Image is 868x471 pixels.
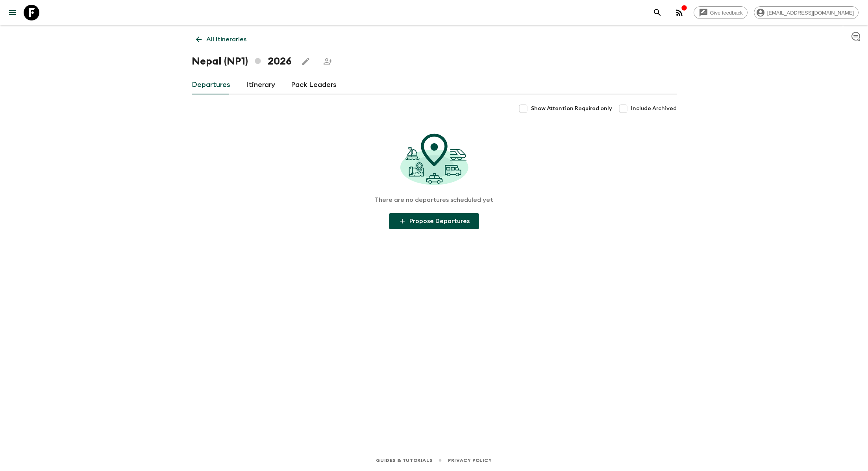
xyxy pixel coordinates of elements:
[706,10,747,16] span: Give feedback
[754,6,859,19] div: [EMAIL_ADDRESS][DOMAIN_NAME]
[763,10,858,16] span: [EMAIL_ADDRESS][DOMAIN_NAME]
[192,31,251,47] a: All itineraries
[375,196,493,204] p: There are no departures scheduled yet
[206,35,246,44] p: All itineraries
[389,213,479,229] button: Propose Departures
[694,6,748,19] a: Give feedback
[376,456,432,465] a: Guides & Tutorials
[246,76,275,94] a: Itinerary
[291,76,337,94] a: Pack Leaders
[192,54,292,69] h1: Nepal (NP1) 2026
[192,76,230,94] a: Departures
[5,5,20,20] button: menu
[448,456,492,465] a: Privacy Policy
[320,54,336,69] span: Share this itinerary
[650,5,665,20] button: search adventures
[298,54,314,69] button: Edit this itinerary
[531,105,612,113] span: Show Attention Required only
[631,105,677,113] span: Include Archived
